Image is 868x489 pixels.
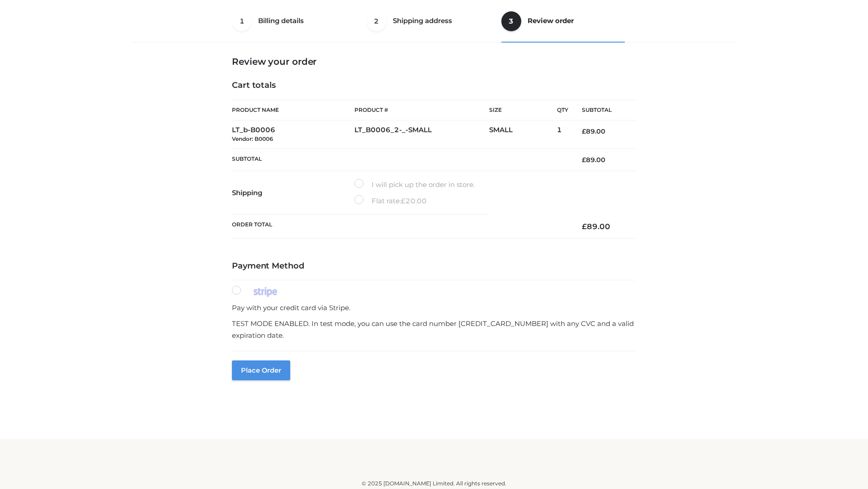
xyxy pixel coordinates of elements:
bdi: 89.00 [582,156,605,164]
th: Subtotal [568,100,636,120]
label: Flat rate: [354,195,427,207]
small: Vendor: B0006 [232,135,273,142]
bdi: 89.00 [582,222,610,231]
h3: Review your order [232,56,636,67]
span: £ [582,156,586,164]
div: © 2025 [DOMAIN_NAME] Limited. All rights reserved. [134,479,734,488]
span: £ [401,197,406,205]
p: TEST MODE ENABLED. In test mode, you can use the card number [CREDIT_CARD_NUMBER] with any CVC an... [232,318,636,341]
th: Order Total [232,215,568,239]
h4: Payment Method [232,261,636,271]
th: Shipping [232,171,354,215]
th: Qty [557,100,568,120]
span: £ [582,127,586,135]
button: Place order [232,360,290,380]
span: £ [582,222,587,231]
bdi: 20.00 [401,197,427,205]
td: 1 [557,120,568,149]
th: Size [489,100,552,120]
label: I will pick up the order in store. [354,179,475,191]
h4: Cart totals [232,81,636,91]
td: SMALL [489,120,557,149]
th: Product # [354,100,489,120]
p: Pay with your credit card via Stripe. [232,302,636,314]
td: LT_b-B0006 [232,120,354,149]
bdi: 89.00 [582,127,605,135]
th: Product Name [232,100,354,120]
th: Subtotal [232,149,568,171]
td: LT_B0006_2-_-SMALL [354,120,489,149]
